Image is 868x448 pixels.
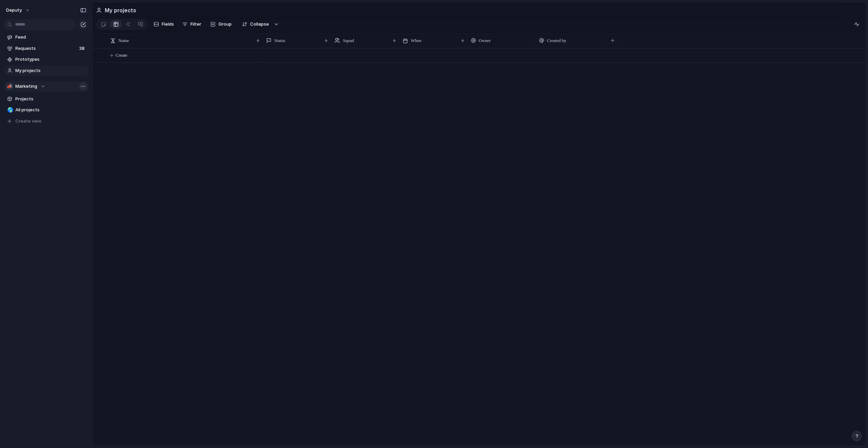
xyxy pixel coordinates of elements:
div: 🌎 [7,106,12,114]
span: All projects [15,107,86,113]
a: Prototypes [3,54,89,65]
span: When [411,37,421,44]
div: 📣 [6,83,13,90]
span: Created by [547,37,566,44]
span: My projects [15,67,86,74]
button: 📣Marketing [3,81,89,92]
button: Group [207,19,235,30]
span: deputy [6,7,22,14]
h2: My projects [105,6,136,14]
button: deputy [3,5,34,16]
span: Status [274,37,285,44]
a: Feed [3,32,89,42]
span: Marketing [15,83,37,90]
button: 🌎 [6,107,13,113]
span: Create view [15,118,42,125]
span: Create [116,52,127,59]
button: Create view [3,116,89,126]
span: Collapse [250,21,269,28]
button: Fields [151,19,177,30]
span: 38 [79,45,86,52]
span: Prototypes [15,56,86,63]
span: Fields [162,21,174,28]
span: Filter [190,21,201,28]
a: 🌎All projects [3,105,89,115]
span: Squad [343,37,354,44]
a: My projects [3,66,89,76]
button: Collapse [238,19,272,30]
span: Owner [479,37,491,44]
a: Projects [3,94,89,104]
span: Projects [15,96,86,102]
button: Filter [179,19,204,30]
span: Requests [15,45,77,52]
span: Feed [15,34,86,41]
span: Group [218,21,232,28]
a: Requests38 [3,43,89,54]
span: Name [118,37,129,44]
